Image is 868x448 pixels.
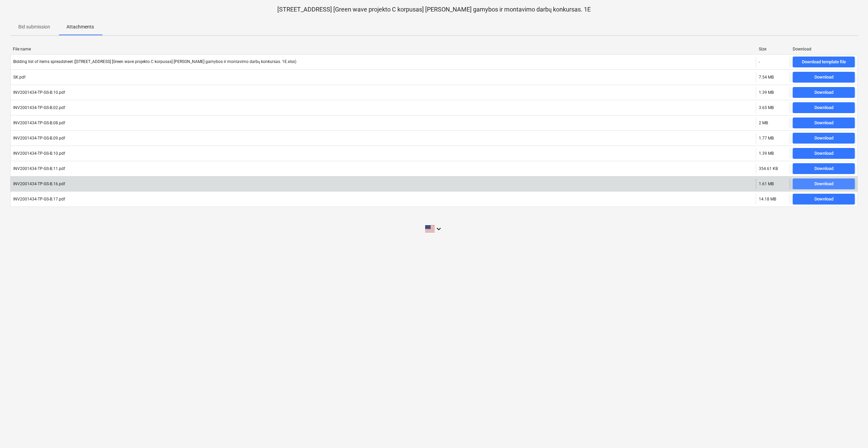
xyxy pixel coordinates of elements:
[759,197,776,201] div: 14.18 MB
[435,225,443,233] i: keyboard_arrow_down
[814,73,833,81] div: Download
[814,165,833,173] div: Download
[759,166,778,171] div: 354.61 KB
[814,150,833,157] div: Download
[814,134,833,142] div: Download
[814,104,833,112] div: Download
[793,194,855,205] button: Download
[814,119,833,127] div: Download
[793,148,855,159] button: Download
[13,197,65,201] div: INV2001434-TP-GS-B.17.pdf
[66,23,94,30] p: Attachments
[759,60,760,64] div: -
[759,90,774,95] div: 1.39 MB
[13,136,65,141] div: INV2001434-TP-GS-B.09.pdf
[13,47,753,51] div: File name
[13,105,65,110] div: INV2001434-TP-GS-B.02.pdf
[793,47,855,51] div: Download
[759,121,768,125] div: 2 MB
[759,136,774,141] div: 1.77 MB
[18,23,50,30] p: Bid submission
[13,182,65,186] div: INV2001434-TP-GS-B.16.pdf
[10,5,858,14] p: [STREET_ADDRESS] [Green wave projekto C korpusas] [PERSON_NAME] gamybos ir montavimo darbų konkur...
[793,178,855,189] button: Download
[814,89,833,97] div: Download
[793,87,855,98] button: Download
[13,121,65,125] div: INV2001434-TP-GS-B.08.pdf
[759,151,774,156] div: 1.39 MB
[13,151,65,156] div: INV2001434-TP-GS-B.10.pdf
[793,163,855,174] button: Download
[759,105,774,110] div: 3.65 MB
[13,90,65,95] div: INV2001434-TP-GS-B.10.pdf
[814,180,833,188] div: Download
[759,75,774,80] div: 7.54 MB
[13,166,65,171] div: INV2001434-TP-GS-B.11.pdf
[759,182,774,186] div: 1.61 MB
[793,133,855,144] button: Download
[793,102,855,113] button: Download
[814,195,833,203] div: Download
[13,75,25,80] div: SK.pdf
[793,118,855,128] button: Download
[759,47,787,51] div: Size
[793,57,855,67] button: Download template file
[793,72,855,83] button: Download
[802,58,846,66] div: Download template file
[13,59,296,64] div: Bidding list of items spreadsheet ([STREET_ADDRESS] [Green wave projekto C korpusas] [PERSON_NAME...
